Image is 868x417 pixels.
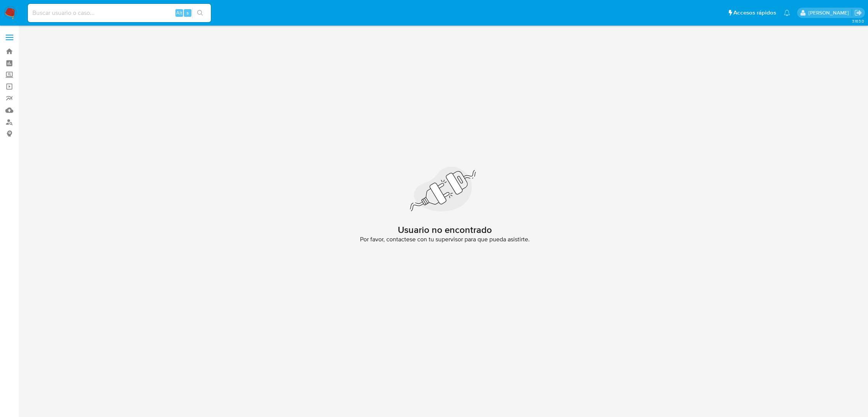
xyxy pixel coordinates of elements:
[192,8,208,18] button: search-icon
[176,9,182,16] span: Alt
[784,10,790,16] a: Notificaciones
[809,9,852,16] p: fernando.ftapiamartinez@mercadolibre.com.mx
[733,9,776,17] span: Accesos rápidos
[398,224,492,236] h2: Usuario no encontrado
[186,9,189,16] span: s
[360,236,530,243] span: Por favor, contactese con tu supervisor para que pueda asistirte.
[28,8,211,18] input: Buscar usuario o caso...
[854,9,862,17] a: Salir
